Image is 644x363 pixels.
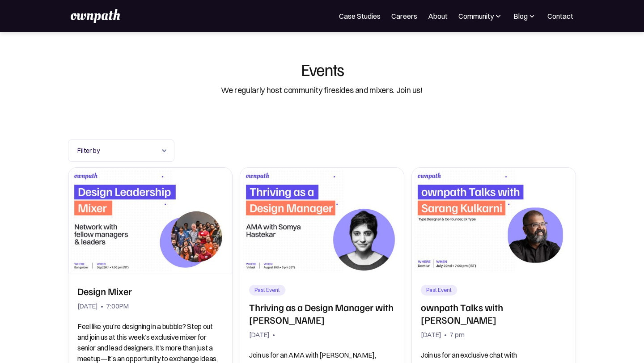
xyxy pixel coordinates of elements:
h2: Thriving as a Design Manager with [PERSON_NAME] [249,301,395,326]
div: • [444,329,447,341]
div: Events [301,61,343,78]
div: Community [458,11,503,21]
div: Past Event [254,287,280,294]
a: Case Studies [339,11,381,21]
div: Blog [513,11,528,21]
div: We regularly host community firesides and mixers. Join us! [221,84,423,96]
div: • [272,329,275,341]
div: [DATE] [77,300,98,312]
div: [DATE] [421,329,441,341]
div: 7 pm [449,329,465,341]
div: 7:00PM [106,300,129,312]
div: Past Event [426,287,452,294]
div: Blog [513,11,537,21]
a: Contact [547,11,573,21]
div: • [101,300,103,312]
h2: ownpath Talks with [PERSON_NAME] [421,301,567,326]
div: Community [458,11,494,21]
div: Filter by [77,145,156,156]
div: Filter by [68,139,174,162]
a: About [428,11,448,21]
h2: Design Mixer [77,285,132,297]
a: Careers [391,11,417,21]
div: [DATE] [249,329,270,341]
